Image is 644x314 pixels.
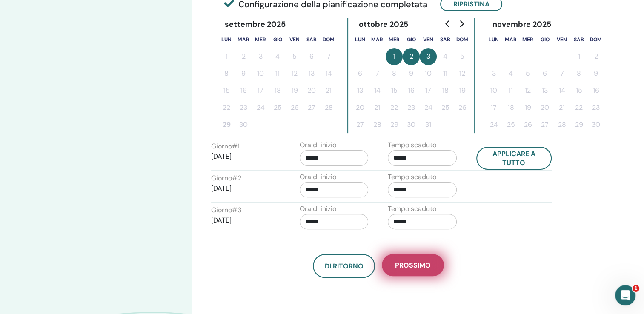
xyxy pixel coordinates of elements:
[303,65,320,82] button: 13
[437,31,454,48] th: sabato
[300,204,336,214] label: Ora di inizio
[218,48,235,65] button: 1
[286,82,303,99] button: 19
[502,82,519,99] button: 11
[441,15,455,32] button: Go to previous month
[320,65,337,82] button: 14
[352,116,369,133] button: 27
[235,48,252,65] button: 2
[211,173,241,183] label: Giorno # 2
[286,31,303,48] th: venerdì
[587,31,604,48] th: domenica
[454,82,471,99] button: 19
[218,82,235,99] button: 15
[570,48,587,65] button: 1
[269,31,286,48] th: giovedì
[570,82,587,99] button: 15
[437,65,454,82] button: 11
[252,65,269,82] button: 10
[211,215,280,226] p: [DATE]
[286,99,303,116] button: 26
[313,254,375,278] button: Di ritorno
[386,48,403,65] button: 1
[403,82,420,99] button: 16
[519,31,536,48] th: mercoledì
[519,116,536,133] button: 26
[218,99,235,116] button: 22
[395,261,431,270] span: Prossimo
[286,48,303,65] button: 5
[570,99,587,116] button: 22
[352,31,369,48] th: lunedì
[325,262,364,271] span: Di ritorno
[235,31,252,48] th: martedì
[536,82,553,99] button: 13
[519,82,536,99] button: 12
[454,31,471,48] th: domenica
[437,99,454,116] button: 25
[553,31,570,48] th: venerdì
[369,116,386,133] button: 28
[454,99,471,116] button: 26
[303,31,320,48] th: sabato
[300,140,336,150] label: Ora di inizio
[352,65,369,82] button: 6
[570,31,587,48] th: sabato
[420,116,437,133] button: 31
[502,31,519,48] th: martedì
[320,99,337,116] button: 28
[587,116,604,133] button: 30
[352,18,415,31] div: ottobre 2025
[352,99,369,116] button: 20
[553,99,570,116] button: 21
[235,82,252,99] button: 16
[502,65,519,82] button: 4
[235,99,252,116] button: 23
[502,116,519,133] button: 25
[476,147,552,170] button: Applicare a tutto
[587,82,604,99] button: 16
[403,116,420,133] button: 30
[485,65,502,82] button: 3
[519,65,536,82] button: 5
[485,31,502,48] th: lunedì
[369,31,386,48] th: martedì
[269,65,286,82] button: 11
[388,172,436,182] label: Tempo scaduto
[303,82,320,99] button: 20
[615,285,635,305] iframe: Intercom live chat
[420,82,437,99] button: 17
[420,99,437,116] button: 24
[519,99,536,116] button: 19
[211,151,280,162] p: [DATE]
[536,31,553,48] th: giovedì
[269,82,286,99] button: 18
[369,82,386,99] button: 14
[553,65,570,82] button: 7
[485,116,502,133] button: 24
[420,65,437,82] button: 10
[420,48,437,65] button: 3
[235,116,252,133] button: 30
[386,99,403,116] button: 22
[587,99,604,116] button: 23
[570,116,587,133] button: 29
[369,65,386,82] button: 7
[211,141,240,151] label: Giorno # 1
[403,31,420,48] th: giovedì
[633,285,639,292] span: 1
[218,18,293,31] div: settembre 2025
[300,172,336,182] label: Ora di inizio
[211,205,241,215] label: Giorno # 3
[320,31,337,48] th: domenica
[403,99,420,116] button: 23
[218,116,235,133] button: 29
[235,65,252,82] button: 9
[587,48,604,65] button: 2
[553,116,570,133] button: 28
[437,82,454,99] button: 18
[320,82,337,99] button: 21
[403,65,420,82] button: 9
[485,99,502,116] button: 17
[403,48,420,65] button: 2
